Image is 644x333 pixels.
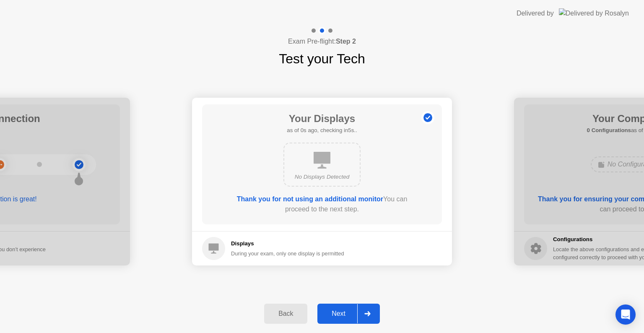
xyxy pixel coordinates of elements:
button: Back [264,304,307,324]
h4: Exam Pre-flight: [288,36,356,47]
div: Back [267,310,305,317]
div: Delivered by [517,8,554,18]
div: No Displays Detected [291,173,353,181]
h1: Test your Tech [279,49,365,69]
div: During your exam, only one display is permitted [231,250,344,258]
b: Thank you for not using an additional monitor [237,195,383,203]
b: Step 2 [336,38,356,45]
h1: Your Displays [287,111,357,126]
h5: Displays [231,239,344,248]
h5: as of 0s ago, checking in5s.. [287,126,357,135]
div: You can proceed to the next step. [226,194,418,214]
div: Open Intercom Messenger [615,304,636,325]
button: Next [317,304,380,324]
img: Delivered by Rosalyn [559,8,629,18]
div: Next [320,310,357,317]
